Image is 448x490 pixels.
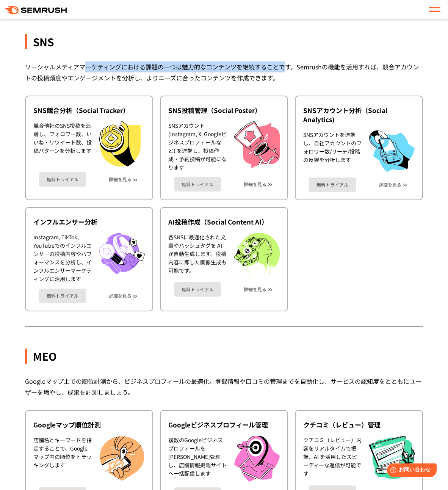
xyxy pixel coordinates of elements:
[174,177,221,192] a: 無料トライアル
[303,106,415,124] div: SNSアカウント分析（Social Analytics)
[39,172,86,187] a: 無料トライアル
[25,349,423,364] div: MEO
[369,436,415,480] img: クチコミ（レビュー）管理
[25,34,423,49] div: SNS
[33,436,92,481] div: 店舗名とキーワードを指定することで、Googleマップ内の順位をトラッキングします
[234,121,280,168] img: SNS投稿管理（Social Poster）
[33,217,145,226] div: インフルエンサー分析
[109,177,132,182] a: 詳細を見る
[244,287,266,292] a: 詳細を見る
[33,420,145,429] div: Googleマップ順位計測
[234,436,280,482] img: Googleビジネスプロフィール管理
[168,106,280,115] div: SNS投稿管理（Social Poster）
[174,282,221,297] a: 無料トライアル
[25,376,423,398] div: Googleマップ上での順位計測から、ビジネスプロフィールの最適化。登録情報や口コミの管理までを自動化し、サービスの認知度をとともにユーザーを増やし、成果を計測しましょう。
[39,289,86,303] a: 無料トライアル
[109,293,132,298] a: 詳細を見る
[168,420,280,429] div: Googleビジネスプロフィール管理
[168,233,227,276] div: 各SNSに最適化された文章やハッシュタグを AI が自動生成します。投稿内容に即した画像生成も可能です。
[168,121,227,171] div: SNSアカウント (Instagram, X, Googleビジネスプロフィールなど) を連携し、投稿作成・予約投稿が可能になります
[168,436,227,482] div: 複数のGoogleビジネスプロフィールを[PERSON_NAME]管理し、店舗情報掲載サイトへ一括配信します
[33,233,92,283] div: Instagram, TikTok, YouTubeでのインフルエンサーの投稿内容やパフォーマンスを分析し、インフルエンサーマーケティングに活用します
[369,130,415,172] img: SNSアカウント分析（Social Analytics)
[303,436,362,480] div: クチコミ（レビュー）内容をリアルタイムで把握、AI を活用したスピーディーな返信が可能です
[244,182,266,187] a: 詳細を見る
[303,130,362,172] div: SNSアカウントを連携し、自社アカウントのフォロワー数/リーチ/投稿の反響を分析します
[309,177,356,192] a: 無料トライアル
[33,121,92,166] div: 競合他社のSNS投稿を追跡し、フォロワー数、いいね・リツイート数、投稿パターンを分析します
[33,106,145,115] div: SNS競合分析（Social Tracker）
[303,420,415,429] div: クチコミ（レビュー）管理
[99,233,145,275] img: インフルエンサー分析
[234,233,280,276] img: AI投稿作成（Social Content AI）
[25,61,423,83] div: ソーシャルメディアマーケティングにおける課題の一つは魅力的なコンテンツを継続することです。Semrushの機能を活用すれば、競合アカウントの投稿頻度やエンゲージメントを分析し、よりニーズに合った...
[168,217,280,226] div: AI投稿作成（Social Content AI）
[99,121,141,166] img: SNS競合分析（Social Tracker）
[381,460,440,482] iframe: Help widget launcher
[379,182,401,187] a: 詳細を見る
[99,436,145,481] img: Googleマップ順位計測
